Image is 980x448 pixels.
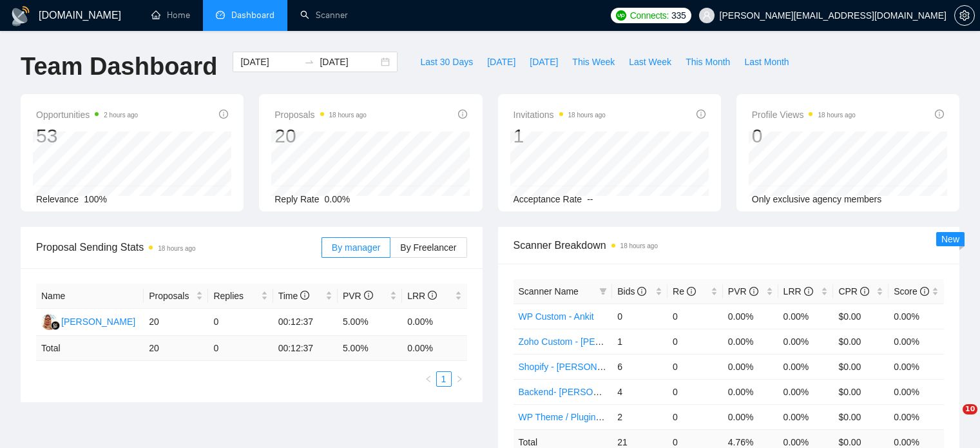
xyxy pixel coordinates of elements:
[36,124,138,148] div: 53
[936,404,967,435] iframe: Intercom live chat
[36,194,79,204] span: Relevance
[144,309,208,336] td: 20
[452,371,467,387] li: Next Page
[530,55,558,69] span: [DATE]
[728,286,758,297] span: PVR
[21,52,217,82] h1: Team Dashboard
[514,237,945,253] span: Scanner Breakdown
[941,234,959,244] span: New
[144,336,208,361] td: 20
[673,286,696,297] span: Re
[240,55,299,69] input: Start date
[231,10,274,21] span: Dashboard
[752,124,856,148] div: 0
[274,107,367,122] span: Proposals
[668,304,723,329] td: 0
[954,10,975,21] a: setting
[587,194,593,204] span: --
[514,107,606,122] span: Invitations
[329,112,367,119] time: 18 hours ago
[818,112,855,119] time: 18 hours ago
[452,371,467,387] button: right
[158,245,195,252] time: 18 hours ago
[343,291,373,301] span: PVR
[51,321,60,330] img: gigradar-bm.png
[723,404,778,429] td: 0.00%
[519,412,678,422] a: WP Theme / Plugin - [PERSON_NAME]
[428,291,437,300] span: info-circle
[458,110,467,119] span: info-circle
[630,8,669,23] span: Connects:
[622,52,678,72] button: Last Week
[783,286,813,297] span: LRR
[744,55,789,69] span: Last Month
[274,194,319,204] span: Reply Rate
[572,55,615,69] span: This Week
[304,57,314,67] span: to
[889,354,944,379] td: 0.00%
[519,336,655,347] a: Zoho Custom - [PERSON_NAME]
[597,282,610,301] span: filter
[612,404,668,429] td: 2
[697,110,706,119] span: info-circle
[599,287,607,295] span: filter
[889,329,944,354] td: 0.00%
[617,286,646,297] span: Bids
[456,375,463,383] span: right
[778,329,834,354] td: 0.00%
[273,336,338,361] td: 00:12:37
[889,404,944,429] td: 0.00%
[480,52,523,72] button: [DATE]
[274,124,367,148] div: 20
[320,55,378,69] input: End date
[519,387,633,397] a: Backend- [PERSON_NAME]
[36,336,144,361] td: Total
[833,329,889,354] td: $0.00
[668,379,723,404] td: 0
[437,372,451,386] a: 1
[332,242,380,253] span: By manager
[629,55,671,69] span: Last Week
[84,194,107,204] span: 100%
[325,194,351,204] span: 0.00%
[413,52,480,72] button: Last 30 Days
[686,55,730,69] span: This Month
[519,286,579,297] span: Scanner Name
[436,371,452,387] li: 1
[213,289,258,303] span: Replies
[838,286,869,297] span: CPR
[402,336,466,361] td: 0.00 %
[300,10,348,21] a: searchScanner
[894,286,928,297] span: Score
[61,315,135,329] div: [PERSON_NAME]
[963,404,977,414] span: 10
[860,287,869,296] span: info-circle
[778,304,834,329] td: 0.00%
[300,291,309,300] span: info-circle
[671,8,686,23] span: 335
[149,289,193,303] span: Proposals
[833,304,889,329] td: $0.00
[935,110,944,119] span: info-circle
[407,291,437,301] span: LRR
[749,287,758,296] span: info-circle
[514,194,582,204] span: Acceptance Rate
[104,112,138,119] time: 2 hours ago
[36,107,138,122] span: Opportunities
[36,239,322,255] span: Proposal Sending Stats
[612,379,668,404] td: 4
[278,291,309,301] span: Time
[565,52,622,72] button: This Week
[778,404,834,429] td: 0.00%
[723,379,778,404] td: 0.00%
[833,404,889,429] td: $0.00
[612,304,668,329] td: 0
[151,10,190,21] a: homeHome
[668,354,723,379] td: 0
[421,371,436,387] li: Previous Page
[304,57,314,67] span: swap-right
[487,55,515,69] span: [DATE]
[723,354,778,379] td: 0.00%
[10,6,31,26] img: logo
[804,287,813,296] span: info-circle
